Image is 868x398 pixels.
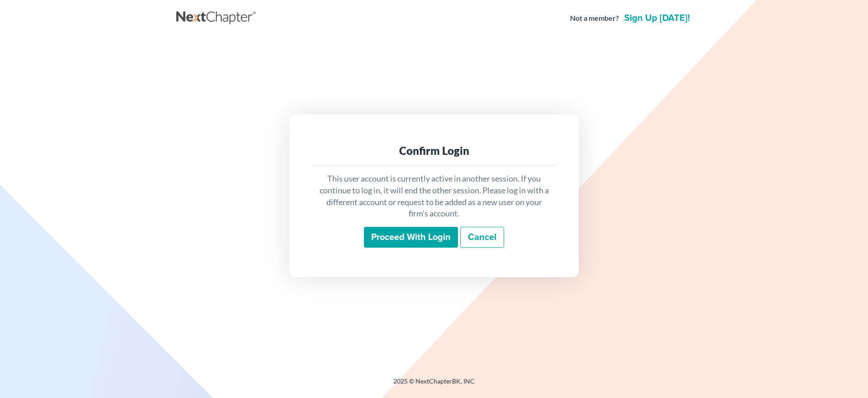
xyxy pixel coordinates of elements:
div: 2025 © NextChapterBK, INC [176,377,692,393]
a: Cancel [460,227,504,248]
input: Proceed with login [364,227,458,248]
div: Confirm Login [318,144,550,158]
p: This user account is currently active in another session. If you continue to log in, it will end ... [318,173,550,220]
a: Sign up [DATE]! [623,14,692,23]
strong: Not a member? [570,13,619,24]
